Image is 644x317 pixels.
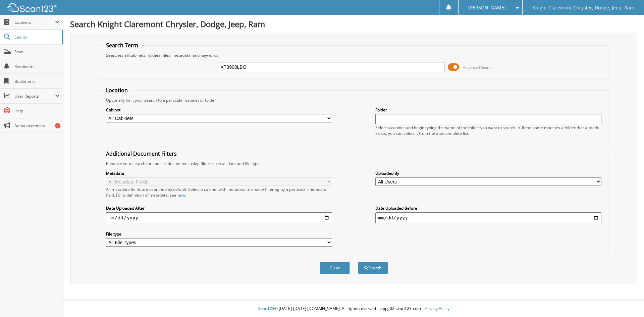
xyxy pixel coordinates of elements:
[14,93,55,99] span: User Reports
[610,285,644,317] iframe: Chat Widget
[106,231,332,237] label: File type
[375,125,601,136] div: Select a cabinet and begin typing the name of the folder you want to search in. If the name match...
[103,52,605,58] div: Searches all cabinets, folders, files, metadata, and keywords
[7,3,57,12] img: scan123-logo-white.svg
[375,107,601,113] label: Folder
[14,34,59,40] span: Search
[106,107,332,113] label: Cabinet
[70,18,637,30] h1: Search Knight Claremont Chrysler, Dodge, Jeep, Ram
[106,205,332,211] label: Date Uploaded After
[358,262,388,274] button: Search
[106,187,332,198] div: All metadata fields are searched by default. Select a cabinet with metadata to enable filtering b...
[463,65,493,70] span: Advanced Search
[106,170,332,176] label: Metadata
[375,205,601,211] label: Date Uploaded Before
[14,64,60,69] span: Reminders
[103,87,131,94] legend: Location
[106,212,332,223] input: start
[375,170,601,176] label: Uploaded By
[375,212,601,223] input: end
[424,306,449,311] a: Privacy Policy
[176,192,185,198] a: here
[55,123,60,128] div: 1
[14,19,55,25] span: Cabinets
[320,262,350,274] button: Clear
[103,161,605,166] div: Enhance your search for specific documents using filters such as date and file type.
[63,301,644,317] div: © [DATE]-[DATE] [DOMAIN_NAME]. All rights reserved | appg02-scan123-com |
[103,150,180,157] legend: Additional Document Filters
[14,123,60,128] span: Announcements
[103,42,142,49] legend: Search Term
[14,78,60,84] span: Bookmarks
[103,97,605,103] div: Optionally limit your search to a particular cabinet or folder
[532,6,634,10] span: Knight Claremont Chrysler, Dodge, Jeep, Ram
[258,306,274,311] span: Scan123
[14,108,60,114] span: Help
[14,49,60,55] span: Scan
[468,6,506,10] span: [PERSON_NAME]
